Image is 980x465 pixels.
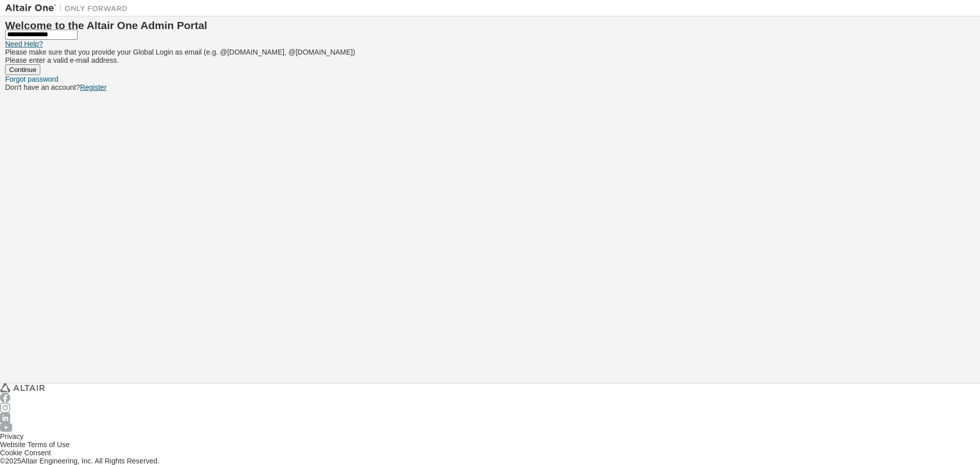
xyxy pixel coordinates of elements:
[5,56,975,64] p: Please enter a valid e-mail address.
[5,83,80,91] span: Don't have an account?
[5,21,975,30] h2: Welcome to the Altair One Admin Portal
[5,40,43,48] a: Need Help?
[80,83,107,91] a: Register
[5,64,40,75] button: Continue
[5,48,975,56] p: Please make sure that you provide your Global Login as email (e.g. @[DOMAIN_NAME], @[DOMAIN_NAME])
[5,3,133,13] img: Altair One
[5,75,58,83] a: Forgot password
